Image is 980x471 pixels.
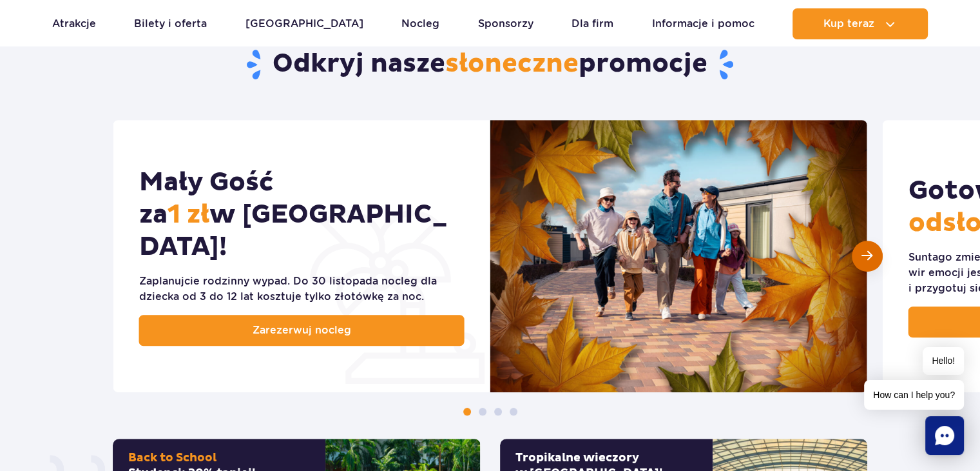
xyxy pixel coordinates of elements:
span: Back to School [128,450,216,465]
span: Zarezerwuj nocleg [253,323,351,338]
span: słoneczne [445,48,579,80]
a: Sponsorzy [478,8,533,39]
button: Kup teraz [793,8,928,39]
h2: Mały Gość za w [GEOGRAPHIC_DATA]! [139,166,465,263]
h2: Odkryj nasze promocje [113,48,867,81]
span: 1 zł [168,199,209,231]
a: [GEOGRAPHIC_DATA] [245,8,363,39]
img: Mały Gość za 1&nbsp;zł w&nbsp;Suntago Village! [490,120,867,392]
a: Informacje i pomoc [652,8,754,39]
div: Zaplanujcie rodzinny wypad. Do 30 listopada nocleg dla dziecka od 3 do 12 lat kosztuje tylko złot... [139,274,465,305]
span: Kup teraz [823,18,874,30]
a: Bilety i oferta [134,8,207,39]
div: Następny slajd [852,241,883,272]
span: How can I help you? [864,380,964,410]
a: Dla firm [572,8,613,39]
a: Nocleg [401,8,439,39]
a: Zarezerwuj nocleg [139,315,465,346]
div: Chat [925,416,964,455]
a: Atrakcje [52,8,96,39]
span: Hello! [923,347,964,375]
